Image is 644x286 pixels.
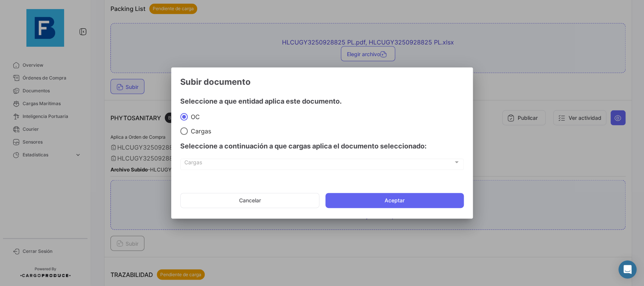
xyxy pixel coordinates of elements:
span: Cargas [188,127,211,135]
button: Aceptar [325,193,464,208]
span: OC [188,113,200,121]
h4: Seleccione a que entidad aplica este documento. [180,96,464,107]
span: Cargas [184,161,453,167]
h3: Subir documento [180,76,464,87]
button: Cancelar [180,193,319,208]
h4: Seleccione a continuación a que cargas aplica el documento seleccionado: [180,141,464,151]
div: Abrir Intercom Messenger [618,260,636,278]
